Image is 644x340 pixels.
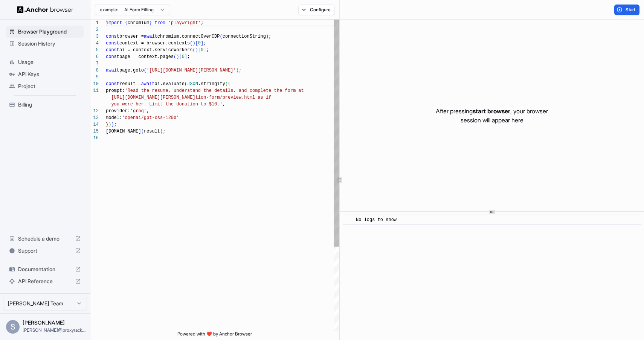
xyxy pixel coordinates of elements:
[185,54,187,59] span: ]
[90,33,99,40] div: 3
[147,68,236,73] span: '[URL][DOMAIN_NAME][PERSON_NAME]'
[90,40,99,47] div: 4
[195,95,272,100] span: tion-form/preview.html as if
[23,327,87,333] span: sam@proxyrack.com
[436,107,548,125] p: After pressing , your browser session will appear here
[187,81,198,87] span: JSON
[106,20,122,26] span: import
[90,121,99,128] div: 14
[192,41,195,46] span: )
[100,7,118,13] span: example:
[90,81,99,87] div: 10
[155,20,166,26] span: from
[90,87,99,94] div: 11
[106,122,108,127] span: }
[106,81,119,87] span: const
[18,277,72,285] span: API Reference
[223,102,225,107] span: ,
[119,68,144,73] span: page.goto
[90,60,99,67] div: 7
[106,47,119,53] span: const
[119,41,190,46] span: context = browser.contexts
[6,275,84,287] div: API Reference
[106,88,125,93] span: prompt:
[346,216,350,224] span: ​
[201,20,203,26] span: ;
[119,34,144,39] span: browser =
[260,88,304,93] span: lete the form at
[108,122,111,127] span: )
[144,129,160,134] span: result
[90,20,99,26] div: 1
[90,108,99,114] div: 12
[176,54,179,59] span: )
[473,107,510,115] span: start browser
[18,58,81,66] span: Usage
[90,67,99,74] div: 8
[18,70,81,78] span: API Keys
[195,47,198,53] span: )
[201,47,203,53] span: 0
[174,54,176,59] span: (
[144,34,157,39] span: await
[236,68,239,73] span: )
[198,81,225,87] span: .stringify
[198,41,201,46] span: 0
[614,5,639,15] button: Start
[179,54,182,59] span: [
[111,95,195,100] span: [URL][DOMAIN_NAME][PERSON_NAME]
[177,331,252,340] span: Powered with ❤️ by Anchor Browser
[6,38,84,50] div: Session History
[17,6,73,13] img: Anchor Logo
[125,20,127,26] span: {
[6,263,84,275] div: Documentation
[6,320,20,334] div: S
[18,101,81,108] span: Billing
[18,28,81,35] span: Browser Playground
[220,34,222,39] span: (
[111,102,222,107] span: you were her. Limit the donation to $10.'
[149,20,152,26] span: }
[223,34,266,39] span: connectionString
[90,135,99,142] div: 16
[106,108,130,114] span: provider:
[163,129,165,134] span: ;
[18,247,72,255] span: Support
[187,54,190,59] span: ;
[195,41,198,46] span: [
[106,41,119,46] span: const
[141,129,144,134] span: (
[106,34,119,39] span: const
[128,20,150,26] span: chromium
[90,74,99,81] div: 9
[356,217,397,223] span: No logs to show
[626,7,636,13] span: Start
[6,245,84,257] div: Support
[155,81,185,87] span: ai.evaluate
[157,34,220,39] span: chromium.connectOverCDP
[119,81,141,87] span: result =
[90,26,99,33] div: 2
[119,54,174,59] span: page = context.pages
[198,47,201,53] span: [
[203,41,206,46] span: ;
[141,81,155,87] span: await
[201,41,203,46] span: ]
[106,115,122,120] span: model:
[90,53,99,60] div: 6
[6,233,84,245] div: Schedule a demo
[168,20,201,26] span: 'playwright'
[18,265,72,273] span: Documentation
[144,68,147,73] span: (
[90,114,99,121] div: 13
[239,68,241,73] span: ;
[106,54,119,59] span: const
[125,88,260,93] span: 'Read the resume, understand the details, and comp
[203,47,206,53] span: ]
[6,26,84,38] div: Browser Playground
[192,47,195,53] span: (
[114,122,117,127] span: ;
[147,108,149,114] span: ,
[119,47,192,53] span: ai = context.serviceWorkers
[266,34,269,39] span: )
